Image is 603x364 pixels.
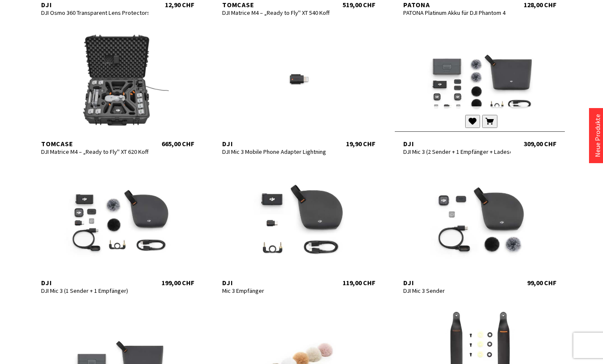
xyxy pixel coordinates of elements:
[162,278,194,287] div: 199,00 CHF
[41,278,148,287] div: DJI
[222,148,329,156] div: DJI Mic 3 Mobile Phone Adapter Lightning
[524,0,556,9] div: 128,00 CHF
[527,278,556,287] div: 99,00 CHF
[222,9,329,17] div: DJI Matrice M4 – „Ready to Fly" XT 540 Koffer
[33,29,203,148] a: TomCase DJI Matrice M4 – „Ready to Fly" XT 620 Koffer 665,00 CHF
[162,139,194,148] div: 665,00 CHF
[395,29,565,148] a: DJI DJI Mic 3 (2 Sender + 1 Empfänger + Ladeschale) 309,00 CHF
[346,139,375,148] div: 19,90 CHF
[524,139,556,148] div: 309,00 CHF
[165,0,194,9] div: 12,90 CHF
[214,168,384,287] a: DJI Mic 3 Empfänger 119,00 CHF
[343,0,375,9] div: 519,00 CHF
[395,168,565,287] a: DJI DJI Mic 3 Sender 99,00 CHF
[222,278,329,287] div: DJI
[593,114,602,157] a: Neue Produkte
[403,0,511,9] div: Patona
[222,0,329,9] div: TomCase
[41,148,148,156] div: DJI Matrice M4 – „Ready to Fly" XT 620 Koffer
[214,29,384,148] a: DJI DJI Mic 3 Mobile Phone Adapter Lightning 19,90 CHF
[41,0,148,9] div: DJI
[403,139,511,148] div: DJI
[41,9,148,17] div: DJI Osmo 360 Transparent Lens Protectors
[33,168,203,287] a: DJI DJI Mic 3 (1 Sender + 1 Empfänger) 199,00 CHF
[403,148,511,156] div: DJI Mic 3 (2 Sender + 1 Empfänger + Ladeschale)
[41,139,148,148] div: TomCase
[403,278,511,287] div: DJI
[222,287,329,295] div: Mic 3 Empfänger
[343,278,375,287] div: 119,00 CHF
[403,287,511,295] div: DJI Mic 3 Sender
[222,139,329,148] div: DJI
[41,287,148,295] div: DJI Mic 3 (1 Sender + 1 Empfänger)
[403,9,511,17] div: PATONA Platinum Akku für DJI Phantom 4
